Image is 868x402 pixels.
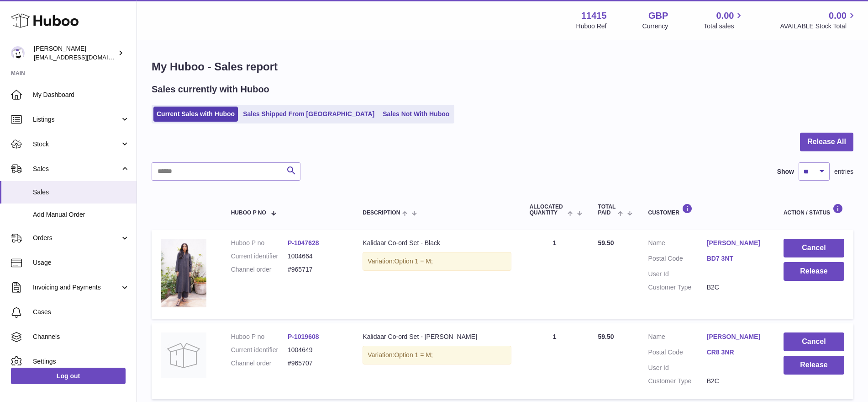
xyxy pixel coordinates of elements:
[34,54,134,61] span: [EMAIL_ADDRESS][DOMAIN_NAME]
[707,377,765,386] dd: B2C
[153,107,238,122] a: Current Sales with Huboo
[598,333,614,340] span: 59.50
[829,10,847,22] span: 0.00
[648,270,707,279] dt: User Id
[379,107,452,122] a: Sales Not With Huboo
[707,283,765,292] dd: B2C
[288,359,344,368] dd: #965707
[33,332,130,341] span: Channels
[161,239,206,307] img: 30_bd37c684-b71a-46aa-8aa5-4c9b2d803f99_1.jpg
[648,283,707,292] dt: Customer Type
[33,140,120,149] span: Stock
[33,115,120,124] span: Listings
[648,254,707,265] dt: Postal Code
[648,204,765,216] div: Customer
[231,346,288,354] dt: Current identifier
[231,210,266,216] span: Huboo P no
[33,308,130,316] span: Cases
[363,346,511,364] div: Variation:
[33,210,130,219] span: Add Manual Order
[363,332,511,341] div: Kalidaar Co-ord Set - [PERSON_NAME]
[11,46,25,60] img: care@shopmanto.uk
[363,210,400,216] span: Description
[598,239,614,247] span: 59.50
[784,204,844,216] div: Action / Status
[231,239,288,247] dt: Huboo P no
[576,22,607,31] div: Huboo Ref
[780,10,857,31] a: 0.00 AVAILABLE Stock Total
[707,239,765,247] a: [PERSON_NAME]
[707,348,765,357] a: CR8 3NR
[777,167,794,176] label: Show
[784,332,844,351] button: Cancel
[834,167,853,176] span: entries
[784,262,844,281] button: Release
[780,22,857,31] span: AVAILABLE Stock Total
[704,22,744,31] span: Total sales
[521,323,589,399] td: 1
[707,254,765,263] a: BD7 3NT
[33,283,120,292] span: Invoicing and Payments
[598,204,616,216] span: Total paid
[33,258,130,267] span: Usage
[161,332,206,378] img: no-photo.jpg
[231,332,288,341] dt: Huboo P no
[288,252,344,261] dd: 1004664
[394,351,432,359] span: Option 1 = M;
[648,364,707,372] dt: User Id
[33,91,130,99] span: My Dashboard
[152,59,853,74] h1: My Huboo - Sales report
[363,252,511,271] div: Variation:
[33,188,130,197] span: Sales
[288,346,344,354] dd: 1004649
[33,165,120,173] span: Sales
[648,332,707,343] dt: Name
[33,234,120,242] span: Orders
[231,359,288,368] dt: Channel order
[34,44,116,62] div: [PERSON_NAME]
[11,368,126,384] a: Log out
[152,83,269,96] h2: Sales currently with Huboo
[784,239,844,257] button: Cancel
[800,133,853,151] button: Release All
[530,204,566,216] span: ALLOCATED Quantity
[521,230,589,319] td: 1
[648,10,668,22] strong: GBP
[288,333,319,340] a: P-1019608
[707,332,765,341] a: [PERSON_NAME]
[363,239,511,247] div: Kalidaar Co-ord Set - Black
[240,107,378,122] a: Sales Shipped From [GEOGRAPHIC_DATA]
[716,10,734,22] span: 0.00
[394,257,432,265] span: Option 1 = M;
[648,348,707,359] dt: Postal Code
[33,357,130,366] span: Settings
[288,239,319,247] a: P-1047628
[784,356,844,375] button: Release
[648,377,707,386] dt: Customer Type
[231,252,288,261] dt: Current identifier
[642,22,668,31] div: Currency
[704,10,744,31] a: 0.00 Total sales
[288,265,344,274] dd: #965717
[648,239,707,250] dt: Name
[231,265,288,274] dt: Channel order
[581,10,607,22] strong: 11415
